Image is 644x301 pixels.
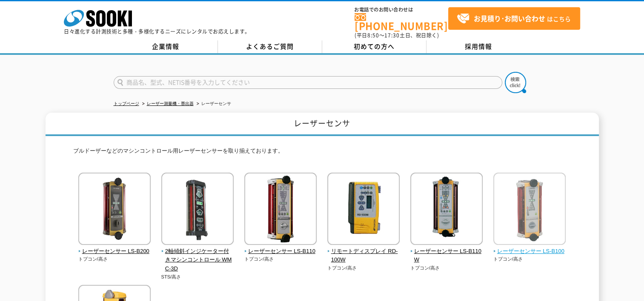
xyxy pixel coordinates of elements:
[355,31,439,39] span: (平日 ～ 土日、祝日除く)
[114,76,502,89] input: 商品名、型式、NETIS番号を入力してください
[355,7,448,12] span: お電話でのお問い合わせは
[73,147,571,160] p: ブルドーザーなどのマシンコントロール用レーザーセンサーを取り揃えております。
[410,247,483,265] span: レーザーセンサー LS-B110W
[161,247,234,273] span: 2軸傾斜インジケーター付きマシンコントロール WMC-3D
[147,101,194,106] a: レーザー測量機・墨出器
[244,256,317,263] p: トプコン/高さ
[46,113,599,136] h1: レーザーセンサ
[384,31,400,39] span: 17:30
[457,12,571,25] span: はこちら
[474,13,545,23] strong: お見積り･お問い合わせ
[161,239,234,273] a: 2軸傾斜インジケーター付きマシンコントロール WMC-3D
[244,247,317,256] span: レーザーセンサー LS-B110
[505,72,526,93] img: btn_search.png
[327,264,400,272] p: トプコン/高さ
[327,239,400,264] a: リモートディスプレイ RD-100W
[327,173,400,247] img: リモートディスプレイ RD-100W
[426,40,531,53] a: 採用情報
[218,40,322,53] a: よくあるご質問
[493,173,566,247] img: レーザーセンサー LS-B100
[244,173,317,247] img: レーザーセンサー LS-B110
[355,13,448,31] a: [PHONE_NUMBER]
[78,239,151,256] a: レーザーセンサー LS-B200
[78,256,151,263] p: トプコン/高さ
[327,247,400,265] span: リモートディスプレイ RD-100W
[244,239,317,256] a: レーザーセンサー LS-B110
[354,42,395,51] span: 初めての方へ
[410,264,483,272] p: トプコン/高さ
[161,273,234,281] p: STS/高さ
[493,239,566,256] a: レーザーセンサー LS-B100
[195,99,231,108] li: レーザーセンサ
[410,173,483,247] img: レーザーセンサー LS-B110W
[78,173,151,247] img: レーザーセンサー LS-B200
[493,256,566,263] p: トプコン/高さ
[78,247,151,256] span: レーザーセンサー LS-B200
[493,247,566,256] span: レーザーセンサー LS-B100
[322,40,426,53] a: 初めての方へ
[114,40,218,53] a: 企業情報
[448,7,580,30] a: お見積り･お問い合わせはこちら
[367,31,379,39] span: 8:50
[114,101,139,106] a: トップページ
[161,173,234,247] img: 2軸傾斜インジケーター付きマシンコントロール WMC-3D
[64,29,250,34] p: 日々進化する計測技術と多種・多様化するニーズにレンタルでお応えします。
[410,239,483,264] a: レーザーセンサー LS-B110W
